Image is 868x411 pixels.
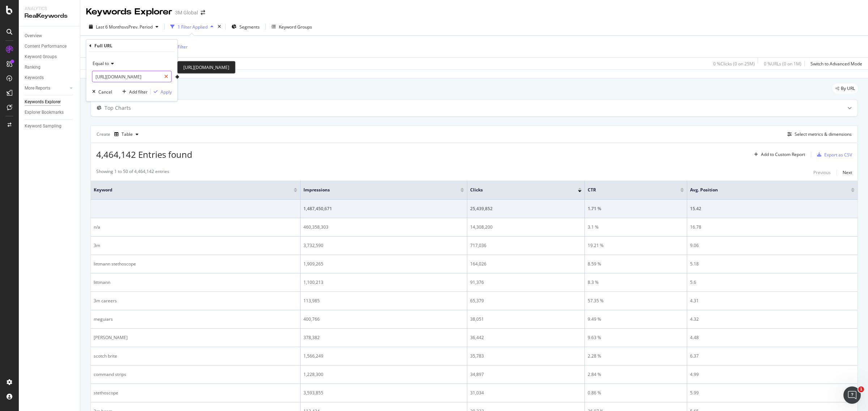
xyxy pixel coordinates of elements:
a: Ranking [25,64,75,71]
div: 1,566,249 [303,353,464,359]
div: 9.49 % [588,316,684,323]
button: Previous [813,168,831,177]
button: Switch to Advanced Mode [808,58,862,69]
div: Keyword Groups [25,53,57,61]
div: [PERSON_NAME] [94,334,297,341]
div: Add Filter [169,44,188,50]
div: arrow-right-arrow-left [201,10,205,15]
div: 16.78 [690,224,855,230]
div: 4.99 [690,371,855,378]
div: Keywords Explorer [25,98,61,106]
span: Last 6 Months [96,24,124,30]
a: Content Performance [25,43,75,50]
button: Add to Custom Report [751,149,805,160]
div: 1,100,213 [303,279,464,286]
a: Keyword Groups [25,53,75,61]
div: n/a [94,224,297,230]
div: 9.06 [690,242,855,249]
a: Explorer Bookmarks [25,109,75,116]
span: Equal to [93,60,109,66]
div: 91,376 [470,279,582,286]
div: stethoscope [94,390,297,396]
div: 8.3 % [588,279,684,286]
button: Keyword Groups [269,21,315,33]
div: legacy label [833,83,858,94]
div: 3m careers [94,298,297,304]
div: Table [122,132,133,137]
div: 5.18 [690,261,855,267]
div: Explorer Bookmarks [25,109,64,116]
span: By URL [841,86,855,91]
div: 3,732,590 [303,242,464,249]
div: 31,034 [470,390,582,396]
span: vs Prev. Period [124,24,153,30]
div: 460,358,303 [303,224,464,230]
button: 1 Filter Applied [167,21,216,33]
div: [URL][DOMAIN_NAME] [177,61,235,74]
div: Overview [25,32,42,40]
div: 717,036 [470,242,582,249]
button: Cancel [89,88,112,95]
button: Apply [151,88,172,95]
button: Next [843,168,852,177]
div: 1.71 % [588,205,684,212]
div: command strips [94,371,297,378]
div: 164,026 [470,261,582,267]
div: 1,228,300 [303,371,464,378]
span: CTR [588,187,669,193]
span: Impressions [303,187,449,193]
button: Select metrics & dimensions [784,130,852,139]
div: Analytics [25,6,74,12]
button: Export as CSV [814,149,852,160]
div: 14,308,200 [470,224,582,230]
button: Add filter [119,88,148,95]
div: Keyword Sampling [25,122,61,130]
div: 4.31 [690,298,855,304]
div: 113,985 [303,298,464,304]
span: Keyword [94,187,283,193]
div: 3.1 % [588,224,684,230]
a: Keyword Sampling [25,122,75,130]
div: 25,439,852 [470,205,582,212]
div: Top Charts [105,104,131,112]
div: Cancel [98,88,112,95]
div: 0.86 % [588,390,684,396]
div: 19.21 % [588,242,684,249]
span: Clicks [470,187,567,193]
div: 1 Filter Applied [178,24,208,30]
div: 8.59 % [588,261,684,267]
div: 34,897 [470,371,582,378]
div: Switch to Advanced Mode [810,61,862,67]
div: 1,487,450,671 [303,205,464,212]
div: Content Performance [25,43,67,50]
div: Select metrics & dimensions [795,131,852,137]
span: 1 [858,386,864,392]
div: 0 % Clicks ( 0 on 25M ) [713,61,755,67]
div: 65,379 [470,298,582,304]
div: 38,051 [470,316,582,323]
div: 5.99 [690,390,855,396]
div: littmann [94,279,297,286]
div: Export as CSV [824,152,852,158]
div: 36,442 [470,334,582,341]
div: 3m [94,242,297,249]
div: 3,593,855 [303,390,464,396]
div: 6.37 [690,353,855,359]
button: Table [111,129,141,140]
div: 35,783 [470,353,582,359]
div: More Reports [25,85,50,92]
div: 0 % URLs ( 0 on 1M ) [764,61,801,67]
div: littmann stethoscope [94,261,297,267]
div: 400,766 [303,316,464,323]
div: 1,909,265 [303,261,464,267]
div: 4.32 [690,316,855,323]
button: Last 6 MonthsvsPrev. Period [86,21,161,33]
span: Avg. Position [690,187,840,193]
a: Overview [25,32,75,40]
div: 2.28 % [588,353,684,359]
div: 3M Global [175,9,198,16]
div: Keywords [25,74,44,82]
div: Apply [161,88,172,95]
div: Keywords Explorer [86,6,172,18]
div: Full URL [94,43,112,49]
